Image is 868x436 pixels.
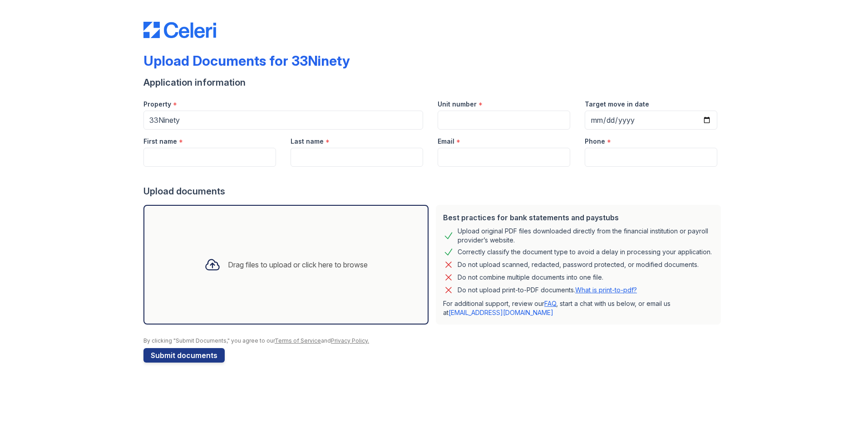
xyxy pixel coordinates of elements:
[143,22,216,38] img: CE_Logo_Blue-a8612792a0a2168367f1c8372b55b34899dd931a85d93a1a3d3e32e68fde9ad4.png
[143,76,725,89] div: Application information
[443,212,714,223] div: Best practices for bank statements and paystubs
[143,137,177,146] label: First name
[143,348,225,363] button: Submit documents
[228,259,368,270] div: Drag files to upload or click here to browse
[275,337,321,344] a: Terms of Service
[143,100,171,109] label: Property
[458,286,637,295] p: Do not upload print-to-PDF documents.
[143,53,350,69] div: Upload Documents for 33Ninety
[438,100,477,109] label: Unit number
[458,227,714,245] div: Upload original PDF files downloaded directly from the financial institution or payroll provider’...
[291,137,324,146] label: Last name
[544,300,556,307] a: FAQ
[575,286,637,294] a: What is print-to-pdf?
[143,185,725,198] div: Upload documents
[331,337,369,344] a: Privacy Policy.
[458,259,699,270] div: Do not upload scanned, redacted, password protected, or modified documents.
[585,100,649,109] label: Target move in date
[143,337,725,344] div: By clicking "Submit Documents," you agree to our and
[585,137,605,146] label: Phone
[443,299,714,317] p: For additional support, review our , start a chat with us below, or email us at
[458,272,603,283] div: Do not combine multiple documents into one file.
[449,309,553,316] a: [EMAIL_ADDRESS][DOMAIN_NAME]
[438,137,454,146] label: Email
[458,247,712,257] div: Correctly classify the document type to avoid a delay in processing your application.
